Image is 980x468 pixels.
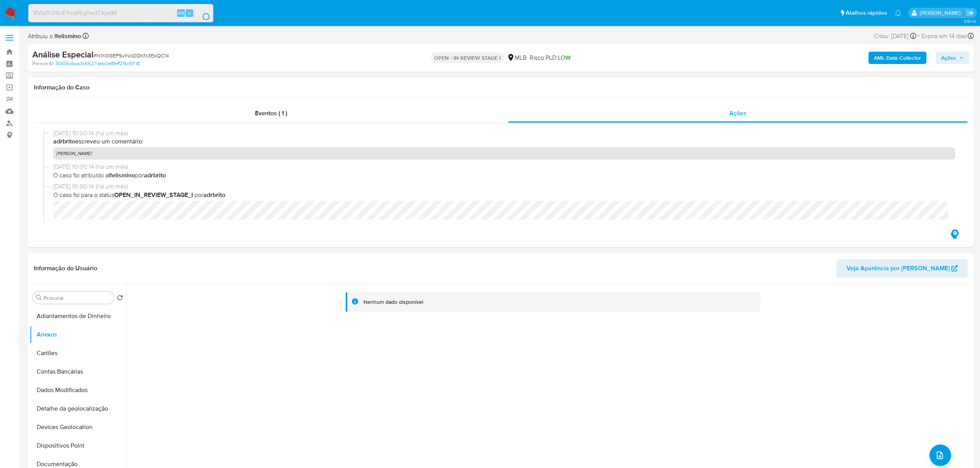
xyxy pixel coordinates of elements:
[874,31,916,41] div: Criou: [DATE]
[203,190,225,199] b: adrbrito
[836,259,968,278] button: Veja Aparência por [PERSON_NAME]
[53,163,955,171] span: [DATE] 10:00:14 (há um mês)
[929,444,951,466] button: upload-file
[895,10,901,16] a: Notificações
[30,436,126,455] button: Dispositivos Point
[966,9,974,17] a: Sair
[30,418,126,436] button: Devices Geolocation
[920,9,963,17] p: laisa.felismino@mercadolivre.com
[558,53,571,62] span: LOW
[255,109,287,118] span: Eventos ( 1 )
[53,191,955,199] span: O caso foi para o status por
[363,298,423,306] div: Nenhum dado disponível
[36,295,42,301] button: Procurar
[194,8,210,19] button: search-icon
[55,60,140,67] a: 30435dbca3c6527deb0e8feff2f4c91f
[53,171,955,180] span: O caso foi atribuído a por
[30,362,126,381] button: Contas Bancárias
[44,295,111,301] input: Procurar
[530,54,571,62] span: Risco PLD:
[431,52,504,63] p: OPEN - IN REVIEW STAGE I
[936,52,969,64] button: Ações
[53,32,81,40] b: lfelismino
[918,31,920,41] span: -
[868,52,926,64] button: AML Data Collector
[144,171,166,180] b: adrbrito
[108,171,135,180] b: lfelismino
[32,60,54,67] b: Person ID
[114,190,193,199] b: OPEN_IN_REVIEW_STAGE_I
[729,109,747,118] span: Ações
[846,9,887,17] span: Atalhos rápidos
[32,48,93,61] b: Análise Especial
[921,32,966,40] span: Expira em 14 dias
[53,147,955,160] p: [PERSON_NAME]
[29,8,213,18] input: Pesquise usuários ou casos...
[847,259,950,278] span: Veja Aparência por [PERSON_NAME]
[178,9,184,17] span: Alt
[188,9,191,17] span: s
[874,52,921,64] b: AML Data Collector
[30,399,126,418] button: Detalhe da geolocalização
[30,307,126,325] button: Adiantamentos de Dinheiro
[93,52,169,59] span: # N1X0GEPSvlNoDDKfx3EkQC14
[34,264,97,272] h1: Informação do Usuário
[28,32,81,40] span: Atribuiu o
[30,325,126,344] button: Anexos
[53,129,955,138] span: [DATE] 10:00:14 (há um mês)
[34,84,968,91] h1: Informação do Caso
[53,137,75,146] b: adrbrito
[941,52,956,64] span: Ações
[53,137,955,146] p: escreveu um comentário:
[30,381,126,399] button: Dados Modificados
[507,54,527,62] div: MLB
[30,344,126,362] button: Cartões
[53,182,955,191] span: [DATE] 10:00:14 (há um mês)
[117,295,123,303] button: Retornar ao pedido padrão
